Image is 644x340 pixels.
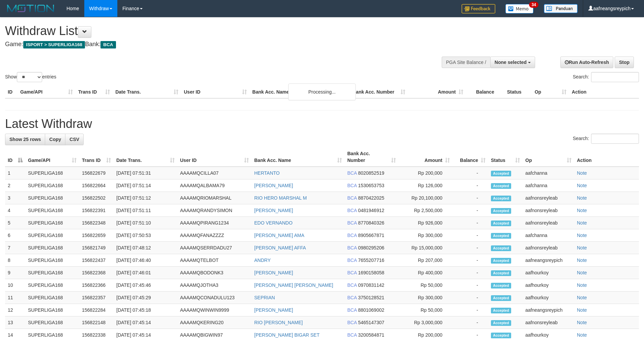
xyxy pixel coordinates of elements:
[5,254,25,267] td: 8
[177,217,252,229] td: AAAAMQPIRANG1234
[399,167,452,179] td: Rp 200,000
[25,316,79,329] td: SUPERLIGA168
[114,242,177,254] td: [DATE] 07:48:12
[347,282,357,288] span: BCA
[5,267,25,279] td: 9
[5,279,25,292] td: 10
[254,183,293,188] a: [PERSON_NAME]
[491,320,511,326] span: Accepted
[491,295,511,301] span: Accepted
[577,195,587,201] a: Note
[5,134,45,145] a: Show 25 rows
[114,267,177,279] td: [DATE] 07:46:01
[452,204,488,217] td: -
[523,242,574,254] td: aafnonsreyleab
[25,292,79,304] td: SUPERLIGA168
[577,332,587,338] a: Note
[79,304,114,316] td: 156822284
[79,167,114,179] td: 156822679
[114,204,177,217] td: [DATE] 07:51:11
[100,41,116,48] span: BCA
[399,267,452,279] td: Rp 400,000
[177,292,252,304] td: AAAAMQCONADULU123
[254,332,320,338] a: [PERSON_NAME] BIGAR SET
[9,137,41,142] span: Show 25 rows
[399,179,452,192] td: Rp 126,000
[523,292,574,304] td: aafhourkoy
[452,242,488,254] td: -
[466,86,504,98] th: Balance
[358,183,384,188] span: Copy 1530653753 to clipboard
[495,60,527,65] span: None selected
[491,220,511,226] span: Accepted
[177,316,252,329] td: AAAAMQKERING20
[452,279,488,292] td: -
[79,292,114,304] td: 156822357
[452,167,488,179] td: -
[254,208,293,213] a: [PERSON_NAME]
[408,86,466,98] th: Amount
[79,316,114,329] td: 156822148
[25,167,79,179] td: SUPERLIGA168
[347,307,357,313] span: BCA
[5,204,25,217] td: 4
[577,233,587,238] a: Note
[177,192,252,204] td: AAAAMQRIOMARSHAL
[177,242,252,254] td: AAAAMQSERRDADU27
[254,307,293,313] a: [PERSON_NAME]
[25,267,79,279] td: SUPERLIGA168
[114,279,177,292] td: [DATE] 07:45:46
[358,307,384,313] span: Copy 8801069002 to clipboard
[114,167,177,179] td: [DATE] 07:51:31
[177,147,252,167] th: User ID: activate to sort column ascending
[5,72,56,82] label: Show entries
[452,179,488,192] td: -
[347,320,357,325] span: BCA
[523,217,574,229] td: aafnonsreyleab
[529,2,538,8] span: 34
[577,307,587,313] a: Note
[79,267,114,279] td: 156822368
[347,195,357,201] span: BCA
[114,147,177,167] th: Date Trans.: activate to sort column ascending
[491,208,511,214] span: Accepted
[347,233,357,238] span: BCA
[399,254,452,267] td: Rp 207,000
[358,282,384,288] span: Copy 0970831142 to clipboard
[442,57,490,68] div: PGA Site Balance /
[254,320,303,325] a: RIO [PERSON_NAME]
[452,267,488,279] td: -
[347,208,357,213] span: BCA
[523,279,574,292] td: aafhourkoy
[573,72,639,82] label: Search:
[288,83,356,100] div: Processing...
[532,86,569,98] th: Op
[79,242,114,254] td: 156821749
[491,233,511,239] span: Accepted
[491,258,511,264] span: Accepted
[574,147,639,167] th: Action
[358,220,384,226] span: Copy 8770840326 to clipboard
[49,137,61,142] span: Copy
[5,316,25,329] td: 13
[358,170,384,176] span: Copy 8020852519 to clipboard
[177,267,252,279] td: AAAAMQBODONK3
[250,86,350,98] th: Bank Acc. Name
[523,192,574,204] td: aafnonsreyleab
[17,72,42,82] select: Showentries
[577,183,587,188] a: Note
[25,147,79,167] th: Game/API: activate to sort column ascending
[114,304,177,316] td: [DATE] 07:45:18
[399,147,452,167] th: Amount: activate to sort column ascending
[177,204,252,217] td: AAAAMQRANDYSIMON
[358,258,384,263] span: Copy 7655207716 to clipboard
[114,254,177,267] td: [DATE] 07:46:40
[5,117,639,131] h1: Latest Withdraw
[577,282,587,288] a: Note
[577,220,587,226] a: Note
[358,295,384,300] span: Copy 3750128521 to clipboard
[79,192,114,204] td: 156822502
[399,229,452,242] td: Rp 300,000
[5,41,422,48] h4: Game: Bank:
[79,254,114,267] td: 156822437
